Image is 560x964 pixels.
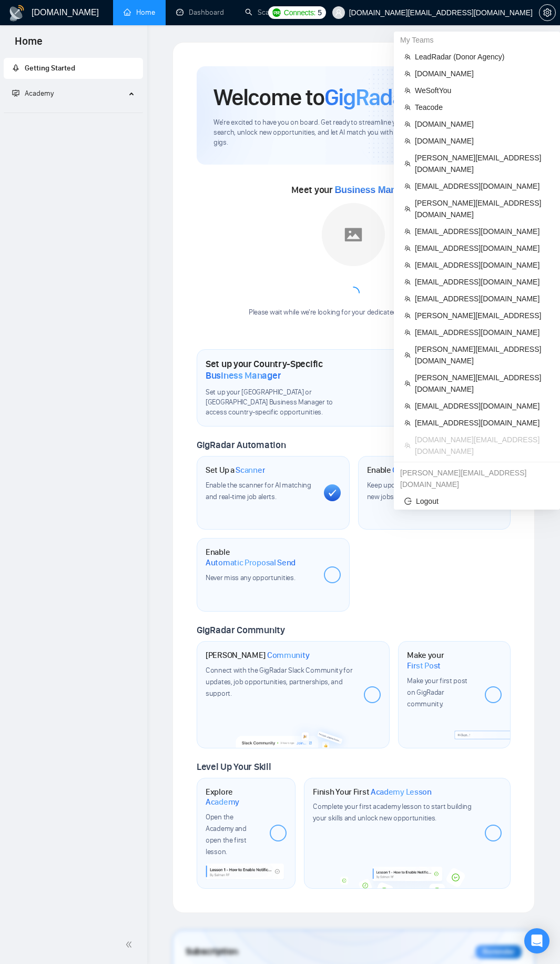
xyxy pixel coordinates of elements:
[415,68,549,79] span: [DOMAIN_NAME]
[415,197,549,220] span: [PERSON_NAME][EMAIL_ADDRESS][DOMAIN_NAME]
[313,787,431,797] h1: Finish Your First
[415,180,549,192] span: [EMAIL_ADDRESS][DOMAIN_NAME]
[284,7,315,18] span: Connects:
[4,58,143,79] li: Getting Started
[394,464,560,493] div: oleksandr.b+1@gigradar.io
[25,64,75,73] span: Getting Started
[404,54,411,60] span: team
[206,797,239,807] span: Academy
[404,403,411,409] span: team
[415,343,549,367] span: [PERSON_NAME][EMAIL_ADDRESS][DOMAIN_NAME]
[524,928,549,953] div: Open Intercom Messenger
[197,761,271,773] span: Level Up Your Skill
[415,400,549,412] span: [EMAIL_ADDRESS][DOMAIN_NAME]
[415,276,549,288] span: [EMAIL_ADDRESS][DOMAIN_NAME]
[404,121,411,127] span: team
[415,372,549,395] span: [PERSON_NAME][EMAIL_ADDRESS][DOMAIN_NAME]
[415,293,549,305] span: [EMAIL_ADDRESS][DOMAIN_NAME]
[12,64,19,72] span: rocket
[206,388,353,418] span: Set up your [GEOGRAPHIC_DATA] or [GEOGRAPHIC_DATA] Business Manager to access country-specific op...
[245,8,284,17] a: searchScanner
[4,108,143,115] li: Academy Homepage
[475,945,522,959] div: Reminder
[415,118,549,130] span: [DOMAIN_NAME]
[367,481,472,501] span: Keep updated on top matches and new jobs.
[8,5,25,22] img: logo
[415,310,549,321] span: [PERSON_NAME][EMAIL_ADDRESS]
[125,939,136,950] span: double-left
[197,624,285,636] span: GigRadar Community
[335,867,479,888] img: academy-bg.png
[12,89,54,98] span: Academy
[313,802,471,823] span: Complete your first academy lesson to start building your skills and unlock new opportunities.
[404,245,411,251] span: team
[206,787,261,807] h1: Explore
[206,465,265,475] h1: Set Up a
[415,242,549,254] span: [EMAIL_ADDRESS][DOMAIN_NAME]
[206,650,310,661] h1: [PERSON_NAME]
[206,666,353,698] span: Connect with the GigRadar Slack Community for updates, job opportunities, partnerships, and support.
[267,650,310,661] span: Community
[415,259,549,271] span: [EMAIL_ADDRESS][DOMAIN_NAME]
[186,943,238,961] span: Subscription
[404,104,411,110] span: team
[242,308,465,318] div: Please wait while we're looking for your dedicated business manager...
[415,327,549,338] span: [EMAIL_ADDRESS][DOMAIN_NAME]
[206,481,311,501] span: Enable the scanner for AI matching and real-time job alerts.
[25,89,54,98] span: Academy
[206,813,247,856] span: Open the Academy and open the first lesson.
[322,203,385,266] img: placeholder.png
[415,135,549,147] span: [DOMAIN_NAME]
[415,226,549,237] span: [EMAIL_ADDRESS][DOMAIN_NAME]
[415,51,549,63] span: LeadRadar (Donor Agency)
[404,160,411,167] span: team
[347,287,360,299] span: loading
[404,296,411,302] span: team
[334,185,415,195] span: Business Manager
[236,720,351,747] img: slackcommunity-bg.png
[415,417,549,429] span: [EMAIL_ADDRESS][DOMAIN_NAME]
[206,358,353,381] h1: Set up your Country-Specific
[176,8,224,17] a: dashboardDashboard
[371,787,432,797] span: Academy Lesson
[404,380,411,387] span: team
[404,329,411,336] span: team
[539,8,556,17] a: setting
[404,206,411,212] span: team
[404,442,411,449] span: team
[454,730,510,739] img: firstpost-bg.png
[404,87,411,94] span: team
[404,420,411,426] span: team
[539,8,555,17] span: setting
[404,495,549,507] span: Logout
[206,557,296,568] span: Automatic Proposal Send
[404,262,411,268] span: team
[404,228,411,235] span: team
[407,661,441,671] span: First Post
[415,102,549,113] span: Teacode
[197,439,286,451] span: GigRadar Automation
[394,32,560,48] div: My Teams
[404,352,411,358] span: team
[236,465,265,475] span: Scanner
[407,650,476,671] h1: Make your
[404,312,411,319] span: team
[367,465,460,475] h1: Enable
[213,118,424,148] span: We're excited to have you on board. Get ready to streamline your job search, unlock new opportuni...
[404,183,411,189] span: team
[404,138,411,144] span: team
[324,83,411,111] span: GigRadar
[6,34,51,56] span: Home
[124,8,155,17] a: homeHome
[415,85,549,96] span: WeSoftYou
[404,70,411,77] span: team
[404,279,411,285] span: team
[415,152,549,175] span: [PERSON_NAME][EMAIL_ADDRESS][DOMAIN_NAME]
[206,573,295,582] span: Never miss any opportunities.
[415,434,549,457] span: [DOMAIN_NAME][EMAIL_ADDRESS][DOMAIN_NAME]
[335,9,342,16] span: user
[407,676,467,708] span: Make your first post on GigRadar community.
[291,184,415,196] span: Meet your
[404,498,412,505] span: logout
[539,4,556,21] button: setting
